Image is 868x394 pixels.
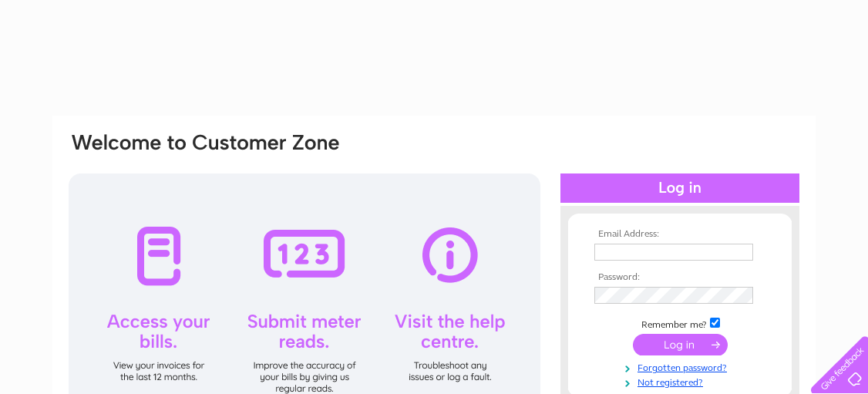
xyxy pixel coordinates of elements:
[590,315,769,331] td: Remember me?
[590,229,769,240] th: Email Address:
[594,359,769,374] a: Forgotten password?
[590,272,769,283] th: Password:
[594,374,769,389] a: Not registered?
[633,334,728,355] input: Submit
